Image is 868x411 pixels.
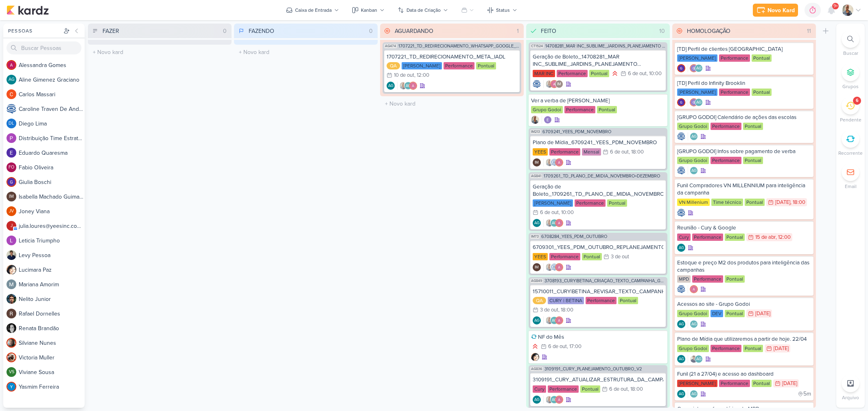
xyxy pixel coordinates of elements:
div: Aline Gimenez Graciano [550,219,558,227]
div: [PERSON_NAME] [677,54,717,62]
p: AG [9,78,15,82]
div: Performance [711,123,741,130]
p: AG [679,357,684,361]
div: L e v y P e s s o a [19,251,85,260]
div: Colaboradores: Iara Santos, Aline Gimenez Graciano, Alessandra Gomes [543,396,563,404]
span: AG474 [384,44,397,48]
div: Criador(a): Aline Gimenez Graciano [533,316,541,324]
div: , 10:00 [559,210,574,215]
div: [PERSON_NAME] [677,380,717,387]
input: + Novo kard [382,98,522,110]
div: [GRUPO GODOI] Calendário de ações das escolas [677,114,811,121]
p: VS [9,370,14,374]
p: AG [691,135,697,139]
div: Criador(a): Aline Gimenez Graciano [677,390,685,398]
div: Isabella Machado Guimarães [7,192,16,201]
p: AG [696,357,702,361]
div: Colaboradores: Aline Gimenez Graciano [688,132,698,141]
div: Aline Gimenez Graciano [550,316,558,324]
div: Aline Gimenez Graciano [690,167,698,175]
div: [PERSON_NAME] [533,199,573,207]
span: 14708281_MAR INC_SUBLIME_JARDINS_PLANEJAMENTO ESTRATÉGICO [545,44,666,48]
div: Grupo Godoi [677,345,709,352]
div: Joney Viana [7,206,16,216]
div: Time técnico [711,199,743,206]
img: Caroline Traven De Andrade [7,104,16,114]
div: [DATE] [755,311,770,316]
div: Criador(a): Isabella Machado Guimarães [533,263,541,271]
img: Iara Santos [545,396,553,404]
div: 0 [366,27,376,35]
span: 3109191_CURY_PLANEJAMENTO_OUTUBRO_V2 [544,367,642,371]
img: Eduardo Quaresma [544,116,552,124]
div: Criador(a): Aline Gimenez Graciano [533,396,541,404]
div: 11 [804,27,814,35]
div: Aline Gimenez Graciano [533,316,541,324]
div: 3109191_CURY_ATUALIZAR_ESTRUTURA_DA_CAMPANHA_OUTUBRO_V2 [533,376,663,383]
img: Alessandra Gomes [690,285,698,293]
div: Pessoas [7,27,62,35]
div: , 18:00 [790,200,805,205]
p: Arquivo [842,394,859,401]
img: Caroline Traven De Andrade [677,285,685,293]
input: + Novo kard [236,46,376,58]
div: 6 de out [540,210,559,215]
div: Prioridade Alta [531,342,539,350]
div: Geração de Boleto_14708281_MAR INC_SUBLIME_JARDINS_PLANEJAMENTO ESTRATÉGICO [533,53,663,68]
div: L u c i m a r a P a z [19,266,85,274]
p: AG [534,398,540,402]
div: , 10:00 [647,71,662,76]
p: AG [406,84,411,88]
div: S i l v i a n e N u n e s [19,339,85,347]
div: 6 de out [548,344,567,349]
img: Alessandra Gomes [7,60,16,70]
div: Pontual [725,275,745,283]
div: Aline Gimenez Graciano [690,320,698,328]
img: Carlos Massari [7,89,16,99]
img: Levy Pessoa [7,250,16,260]
div: Colaboradores: Iara Santos, Aline Gimenez Graciano, Alessandra Gomes [543,316,563,324]
div: Ver a verba de Godoi [531,97,665,104]
div: Reunião - Cury & Google [677,224,811,231]
div: Criador(a): Aline Gimenez Graciano [677,320,685,328]
img: Giulia Boschi [677,98,685,106]
span: IM213 [530,130,541,134]
div: VN Millenium [677,199,710,206]
div: Colaboradores: Eduardo Quaresma [542,116,552,124]
div: Grupo Godoi [677,310,709,317]
div: Diego Lima [7,119,16,128]
div: D i e g o L i m a [19,119,85,128]
div: QA [533,297,546,304]
div: Funil Compradores VN MILLENNIUM para inteligência da campanha [677,182,811,197]
div: [TD] Perfil de clientes Alto da Lapa [677,45,811,53]
div: Isabella Machado Guimarães [533,158,541,167]
div: Criador(a): Aline Gimenez Graciano [677,244,685,252]
img: Alessandra Gomes [409,82,417,90]
img: Caroline Traven De Andrade [533,80,541,88]
p: Email [845,183,857,190]
div: Criador(a): Aline Gimenez Graciano [677,355,685,363]
div: [DATE] [782,381,797,386]
span: 9+ [833,3,838,9]
div: Aline Gimenez Graciano [695,355,703,363]
img: Iara Santos [545,219,553,227]
div: CURY | BETINA [548,297,584,304]
img: Alessandra Gomes [555,316,563,324]
div: Performance [692,234,723,241]
img: Alessandra Gomes [555,219,563,227]
div: Pontual [618,297,638,304]
div: Pontual [607,199,627,207]
div: Colaboradores: Aline Gimenez Graciano [688,390,698,398]
div: Colaboradores: Levy Pessoa, Aline Gimenez Graciano [688,355,703,363]
div: Criador(a): Caroline Traven De Andrade [677,285,685,293]
div: Criador(a): Giulia Boschi [677,98,685,106]
div: Pontual [582,253,602,260]
img: Alessandra Gomes [555,396,563,404]
span: 1709261_TD_PLANO_DE_MIDIA_NOVEMBRO+DEZEMBRO [544,174,660,178]
div: Aline Gimenez Graciano [677,320,685,328]
div: C a r l o s M a s s a r i [19,90,85,99]
img: Iara Santos [399,82,407,90]
div: Grupo Godoi [677,157,709,164]
span: AG849 [530,279,543,283]
div: 15710011_CURY|BETINA_REVISAR_TEXTO_CAMPANHA_GOOGLE_LAPA [533,288,663,295]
